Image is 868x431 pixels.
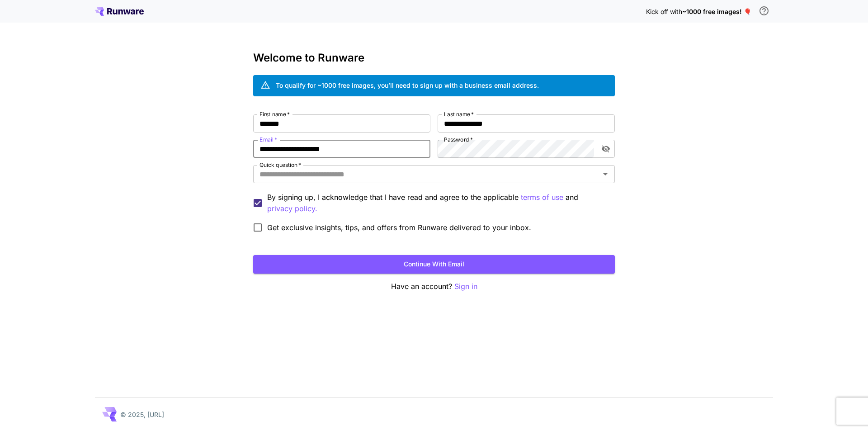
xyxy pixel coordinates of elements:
[120,410,164,419] p: © 2025, [URL]
[267,203,317,214] p: privacy policy.
[599,168,612,180] button: Open
[646,8,682,15] span: Kick off with
[253,52,615,64] h3: Welcome to Runware
[259,110,290,118] label: First name
[259,161,301,169] label: Quick question
[521,192,563,203] button: By signing up, I acknowledge that I have read and agree to the applicable and privacy policy.
[253,255,615,274] button: Continue with email
[259,136,277,143] label: Email
[276,81,539,90] div: To qualify for ~1000 free images, you’ll need to sign up with a business email address.
[444,136,473,143] label: Password
[444,110,474,118] label: Last name
[598,141,614,157] button: toggle password visibility
[267,203,317,214] button: By signing up, I acknowledge that I have read and agree to the applicable terms of use and
[682,8,751,15] span: ~1000 free images! 🎈
[521,192,563,203] p: terms of use
[755,2,773,20] button: In order to qualify for free credit, you need to sign up with a business email address and click ...
[267,222,531,233] span: Get exclusive insights, tips, and offers from Runware delivered to your inbox.
[253,281,615,292] p: Have an account?
[267,192,608,214] p: By signing up, I acknowledge that I have read and agree to the applicable and
[454,281,477,292] button: Sign in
